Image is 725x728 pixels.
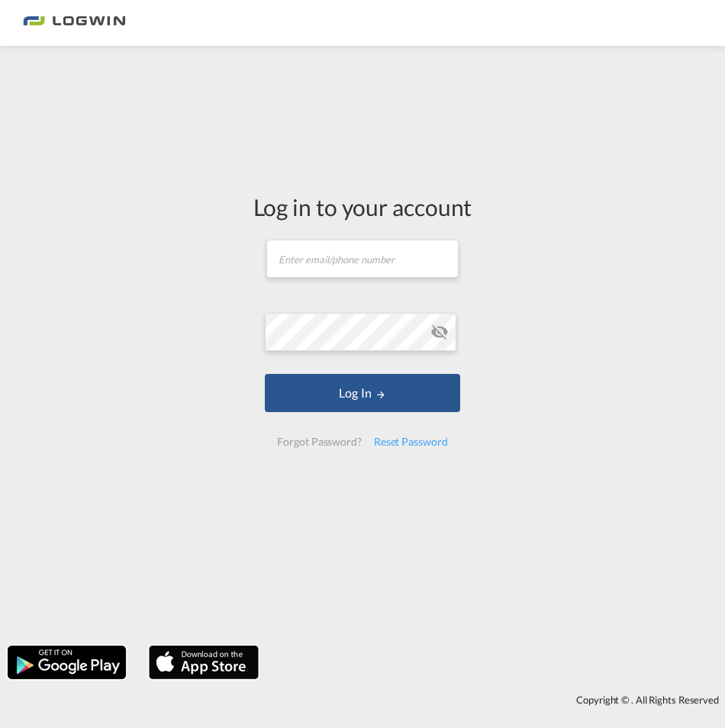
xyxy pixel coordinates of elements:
button: LOGIN [265,374,459,412]
input: Enter email/phone number [266,240,458,278]
md-icon: icon-eye-off [430,323,449,341]
div: Log in to your account [253,191,472,223]
div: Reset Password [368,428,454,456]
img: apple.png [147,644,260,681]
img: google.png [6,644,127,681]
div: Forgot Password? [271,428,367,456]
img: bc73a0e0d8c111efacd525e4c8ad7d32.png [23,6,126,40]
